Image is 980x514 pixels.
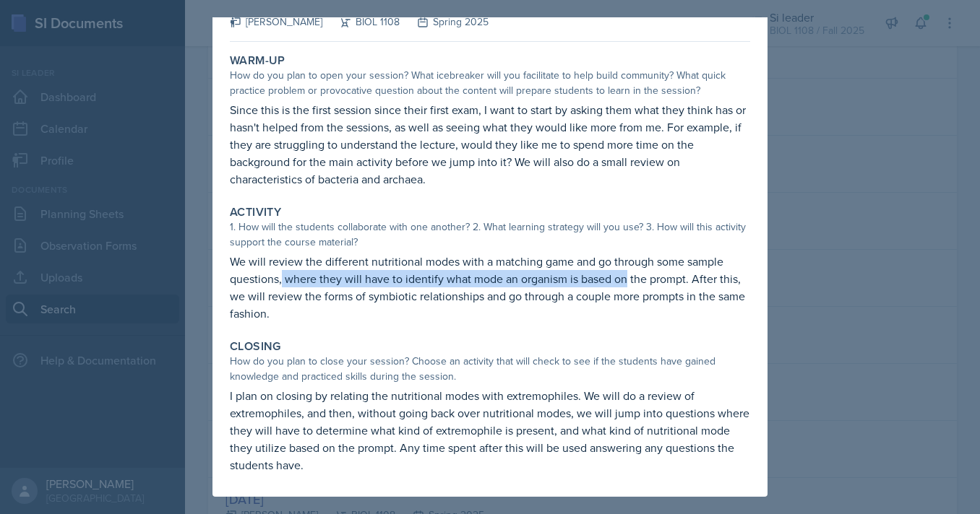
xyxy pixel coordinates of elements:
p: Since this is the first session since their first exam, I want to start by asking them what they ... [230,101,750,188]
label: Closing [230,339,281,354]
label: Warm-Up [230,53,285,68]
div: How do you plan to close your session? Choose an activity that will check to see if the students ... [230,354,750,384]
label: Activity [230,205,281,219]
div: 1. How will the students collaborate with one another? 2. What learning strategy will you use? 3.... [230,219,750,250]
p: I plan on closing by relating the nutritional modes with extremophiles. We will do a review of ex... [230,387,750,474]
div: How do you plan to open your session? What icebreaker will you facilitate to help build community... [230,68,750,98]
div: [PERSON_NAME] [230,14,322,30]
div: Spring 2025 [400,14,489,30]
p: We will review the different nutritional modes with a matching game and go through some sample qu... [230,253,750,322]
div: BIOL 1108 [322,14,400,30]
